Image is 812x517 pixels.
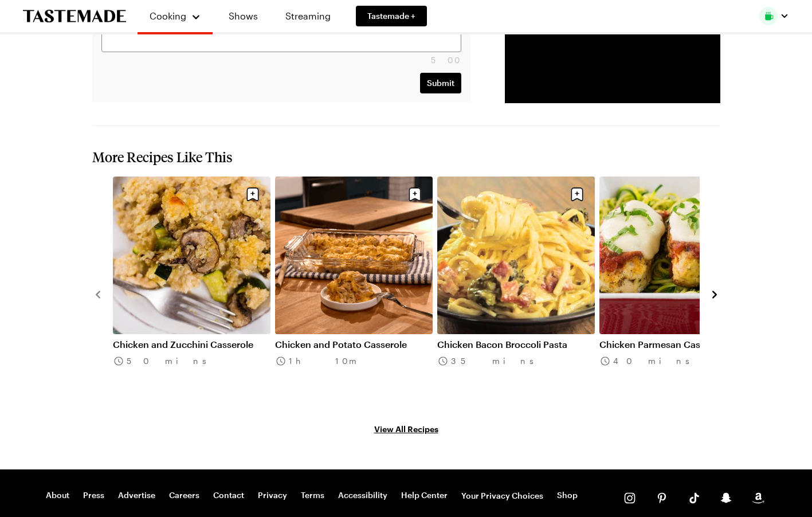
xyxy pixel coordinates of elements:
[759,7,778,25] img: Profile picture
[92,287,104,301] button: navigate to previous item
[46,490,578,502] nav: Footer
[169,490,199,502] a: Careers
[420,73,461,93] button: Submit
[461,490,543,502] button: Your Privacy Choices
[113,177,275,411] div: 1 / 8
[149,5,201,28] button: Cooking
[709,287,720,301] button: navigate to next item
[150,10,186,21] span: Cooking
[557,490,578,502] a: Shop
[258,490,287,502] a: Privacy
[427,77,454,89] span: Submit
[23,10,126,23] a: To Tastemade Home Page
[566,183,588,205] button: Save recipe
[275,339,433,350] a: Chicken and Potato Casserole
[92,422,720,435] a: View All Recipes
[437,339,595,350] a: Chicken Bacon Broccoli Pasta
[275,177,437,411] div: 2 / 8
[301,490,324,502] a: Terms
[367,10,415,22] span: Tastemade +
[46,490,69,502] a: About
[83,490,104,502] a: Press
[759,7,789,25] button: Profile picture
[404,183,426,205] button: Save recipe
[118,490,155,502] a: Advertise
[101,54,461,66] div: 500
[92,149,720,165] h2: More Recipes Like This
[338,490,387,502] a: Accessibility
[356,6,427,26] a: Tastemade +
[213,490,244,502] a: Contact
[242,183,264,205] button: Save recipe
[113,339,270,350] a: Chicken and Zucchini Casserole
[599,339,757,350] a: Chicken Parmesan Casserole
[437,177,599,411] div: 3 / 8
[599,177,762,411] div: 4 / 8
[401,490,448,502] a: Help Center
